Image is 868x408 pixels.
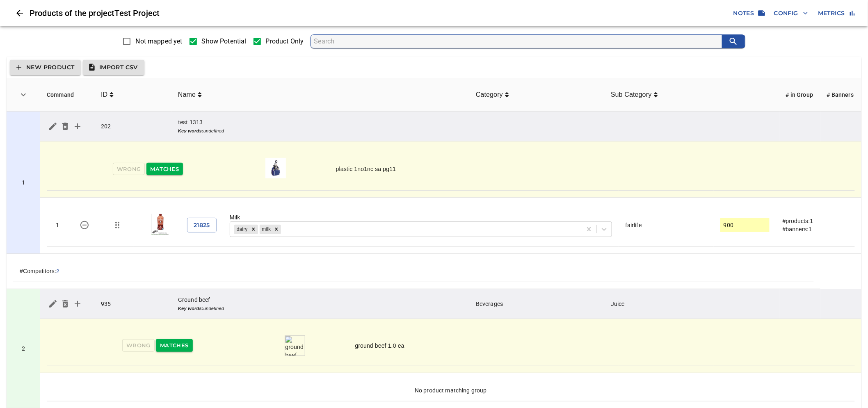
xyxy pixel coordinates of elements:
[30,7,730,20] h6: Products of the project Test Project
[20,267,807,275] div: #Competitors:
[56,268,59,274] button: 2
[619,204,714,247] td: fairlife
[724,219,766,231] input: actual size
[135,36,182,46] span: Not mapped yet
[476,90,509,100] span: Category
[818,8,855,18] span: Metrics
[83,60,144,75] button: Import CSV
[89,62,138,73] span: Import CSV
[194,220,210,230] span: 21825
[249,225,258,234] div: Remove dairy
[150,214,171,235] img: milk
[783,225,848,233] div: #banners: 1
[230,213,612,221] div: Milk
[101,90,114,100] span: ID
[779,78,820,112] th: # in Group
[75,215,94,235] button: 21825 - Milk
[604,289,779,319] td: Juice
[774,8,808,18] span: Config
[314,35,722,48] input: search
[151,164,179,174] span: Matches
[94,289,171,319] td: 935
[178,306,203,311] b: Key words:
[611,90,658,100] span: Sub Category
[7,112,40,254] td: 202 - test 1313
[815,6,858,21] button: Metrics
[730,6,767,21] button: Notes
[336,165,612,173] div: plastic 1no1nc sa pg11
[771,6,811,21] button: Config
[178,128,224,133] i: undefined
[171,289,469,319] td: Ground beef
[722,35,745,48] button: search
[16,62,74,73] span: New Product
[47,380,855,401] td: No product matching group
[146,163,183,176] button: Matches
[265,158,286,178] img: plastic 1no1nc sa pg11
[355,342,612,350] div: ground beef 1.0 ea
[101,90,110,100] span: ID
[187,218,217,233] button: 21825
[160,341,189,350] span: Matches
[272,225,281,234] div: Remove milk
[178,128,203,133] b: Key words:
[178,90,202,100] span: Name
[611,90,654,100] span: Sub Category
[10,3,30,23] button: Close
[266,36,304,46] span: Product Only
[171,112,469,141] td: test 1313
[469,289,604,319] td: Beverages
[40,78,94,112] th: Command
[820,78,861,112] th: # Banners
[47,204,68,247] td: 1
[783,217,848,225] div: #products: 1
[260,225,272,234] div: milk
[202,36,247,46] span: Show Potential
[156,339,193,352] button: Matches
[94,112,171,141] td: 202
[178,306,224,311] i: undefined
[107,215,127,235] button: Move/change group for 21825
[234,225,249,234] div: dairy
[733,8,764,18] span: Notes
[10,60,81,75] button: New Product
[178,90,198,100] span: Name
[476,90,505,100] span: Category
[285,335,305,356] img: ground beef 1.0 ea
